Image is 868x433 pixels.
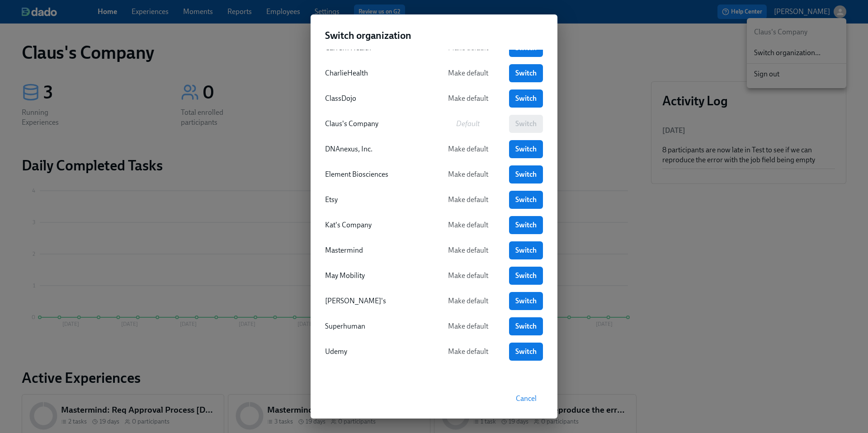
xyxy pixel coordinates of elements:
[515,347,537,356] span: Switch
[434,267,502,285] button: Make default
[509,390,543,408] button: Cancel
[325,245,427,255] div: Mastermind
[509,292,543,310] a: Switch
[440,145,495,154] span: Make default
[325,195,427,205] div: Etsy
[515,271,537,280] span: Switch
[440,69,495,78] span: Make default
[515,297,537,306] span: Switch
[509,216,543,234] a: Switch
[325,169,427,179] div: Element Biosciences
[325,119,427,129] div: Claus's Company
[434,241,502,259] button: Make default
[509,267,543,285] a: Switch
[509,241,543,259] a: Switch
[515,170,537,179] span: Switch
[440,322,495,331] span: Make default
[509,317,543,335] a: Switch
[440,246,495,255] span: Make default
[515,69,537,78] span: Switch
[434,343,502,361] button: Make default
[509,343,543,361] a: Switch
[434,317,502,335] button: Make default
[325,296,427,306] div: [PERSON_NAME]'s
[440,94,495,103] span: Make default
[434,89,502,108] button: Make default
[515,246,537,255] span: Switch
[440,221,495,230] span: Make default
[515,195,537,204] span: Switch
[440,271,495,280] span: Make default
[325,271,427,281] div: May Mobility
[434,292,502,310] button: Make default
[325,347,427,357] div: Udemy
[509,89,543,108] a: Switch
[434,216,502,234] button: Make default
[509,64,543,82] a: Switch
[325,68,427,78] div: CharlieHealth
[509,165,543,184] a: Switch
[325,144,427,154] div: DNAnexus, Inc.
[515,145,537,154] span: Switch
[325,321,427,331] div: Superhuman
[434,64,502,82] button: Make default
[434,191,502,209] button: Make default
[440,170,495,179] span: Make default
[434,165,502,184] button: Make default
[325,29,543,42] h2: Switch organization
[440,297,495,306] span: Make default
[440,347,495,356] span: Make default
[515,94,537,103] span: Switch
[516,394,537,403] span: Cancel
[509,191,543,209] a: Switch
[515,221,537,230] span: Switch
[440,195,495,204] span: Make default
[515,322,537,331] span: Switch
[325,94,427,104] div: ClassDojo
[434,140,502,158] button: Make default
[509,140,543,158] a: Switch
[325,220,427,230] div: Kat's Company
